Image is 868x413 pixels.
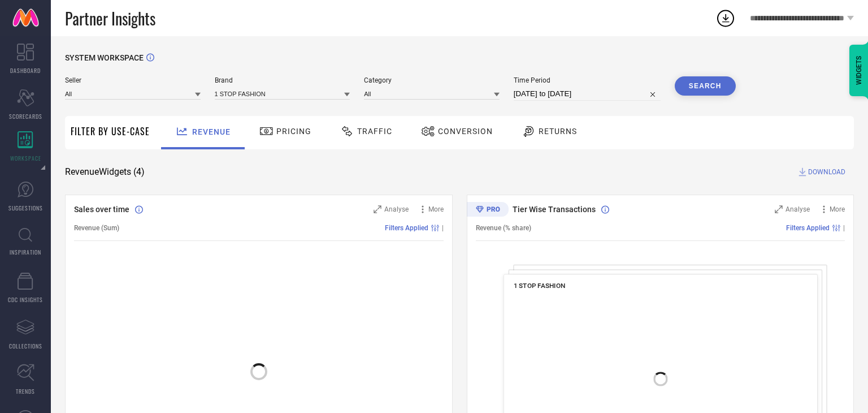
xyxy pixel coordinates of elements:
div: Open download list [715,8,736,28]
span: Pricing [276,127,311,136]
span: SCORECARDS [9,112,42,121]
span: Conversion [438,127,493,136]
span: WORKSPACE [10,154,41,162]
span: Category [364,76,500,84]
span: SYSTEM WORKSPACE [65,53,144,62]
span: Analyse [785,205,810,213]
span: Revenue (Sum) [74,224,119,232]
span: CDC INSIGHTS [8,295,43,304]
svg: Zoom [374,205,381,213]
span: SUGGESTIONS [8,204,43,212]
span: Revenue (% share) [476,224,531,232]
span: Time Period [514,76,661,84]
span: Partner Insights [65,7,155,30]
span: TRENDS [16,387,35,395]
div: Premium [467,202,509,219]
button: Search [675,76,736,96]
span: Brand [215,76,350,84]
span: Analyse [384,205,409,213]
svg: Zoom [775,205,783,213]
span: Sales over time [74,205,129,214]
span: | [442,224,444,232]
span: 1 STOP FASHION [513,282,565,290]
span: Revenue [192,127,231,136]
span: Seller [65,76,201,84]
span: Tier Wise Transactions [513,205,596,214]
span: More [830,205,845,213]
span: INSPIRATION [10,248,41,256]
input: Select time period [514,87,661,101]
span: More [428,205,444,213]
span: | [843,224,845,232]
span: DOWNLOAD [808,166,845,178]
span: Filters Applied [385,224,428,232]
span: Filters Applied [786,224,830,232]
span: COLLECTIONS [9,342,42,350]
span: DASHBOARD [10,66,41,75]
span: Returns [539,127,577,136]
span: Traffic [357,127,392,136]
span: Filter By Use-Case [71,124,150,138]
span: Revenue Widgets ( 4 ) [65,166,145,178]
